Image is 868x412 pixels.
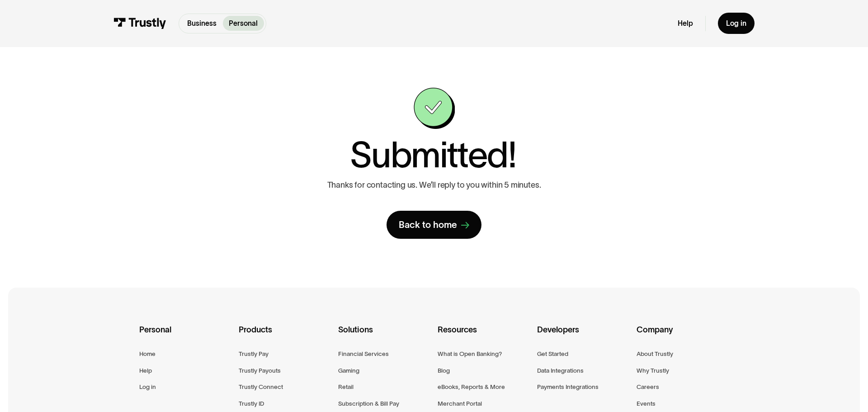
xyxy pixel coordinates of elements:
[537,349,568,359] a: Get Started
[387,211,481,239] a: Back to home
[338,349,389,359] a: Financial Services
[327,180,541,190] p: Thanks for contacting us. We’ll reply to you within 5 minutes.
[239,323,331,349] div: Products
[239,398,264,409] a: Trustly ID
[139,382,156,392] a: Log in
[637,349,673,359] a: About Trustly
[239,349,269,359] a: Trustly Pay
[350,137,516,173] h1: Submitted!
[223,16,264,31] a: Personal
[239,365,281,376] a: Trustly Payouts
[399,219,457,231] div: Back to home
[181,16,223,31] a: Business
[637,398,656,409] a: Events
[139,365,152,376] a: Help
[438,398,482,409] a: Merchant Portal
[139,349,156,359] a: Home
[537,365,584,376] a: Data Integrations
[113,18,166,29] img: Trustly Logo
[338,323,430,349] div: Solutions
[678,19,693,28] a: Help
[239,382,283,392] a: Trustly Connect
[438,323,530,349] div: Resources
[718,13,755,34] a: Log in
[338,398,399,409] a: Subscription & Bill Pay
[187,18,217,29] p: Business
[229,18,258,29] p: Personal
[438,382,505,392] a: eBooks, Reports & More
[726,19,746,28] div: Log in
[438,349,502,359] a: What is Open Banking?
[637,365,669,376] a: Why Trustly
[338,382,354,392] a: Retail
[637,382,659,392] a: Careers
[537,382,599,392] a: Payments Integrations
[139,323,231,349] div: Personal
[537,323,629,349] div: Developers
[637,323,729,349] div: Company
[438,365,450,376] a: Blog
[338,365,359,376] a: Gaming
